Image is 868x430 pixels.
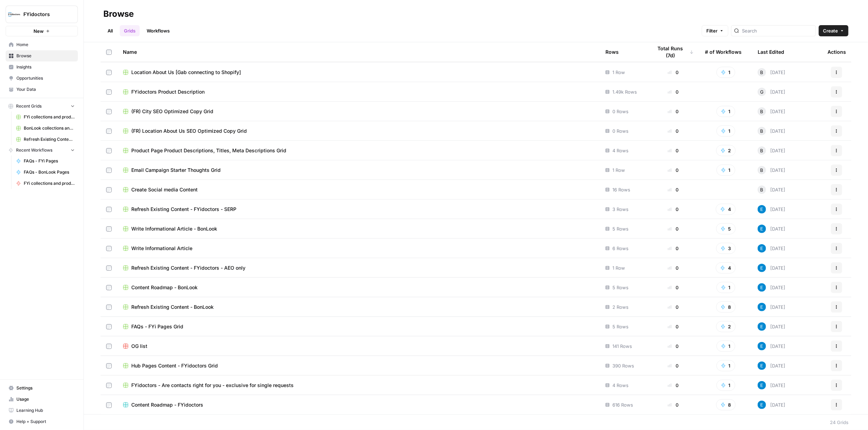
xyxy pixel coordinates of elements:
[103,25,117,36] a: All
[653,264,694,271] div: 0
[653,284,694,291] div: 0
[612,284,628,291] span: 5 Rows
[612,69,625,76] span: 1 Row
[653,401,694,408] div: 0
[653,343,694,350] div: 0
[653,186,694,193] div: 0
[13,178,78,189] a: FYi collections and product pages header n footer texts
[758,185,785,194] div: [DATE]
[131,264,245,271] span: Refresh Existing Content - FYidoctors - AEO only
[716,165,735,176] button: 1
[758,381,766,389] img: lntvtk5df957tx83savlbk37mrre
[823,27,838,34] span: Create
[13,134,78,145] a: Refresh Existing Content - BonLook
[760,147,764,154] span: B
[705,42,742,61] div: # of Workflows
[653,245,694,252] div: 0
[16,86,75,93] span: Your Data
[758,381,785,389] div: [DATE]
[8,8,21,21] img: FYidoctors Logo
[131,284,198,291] span: Content Roadmap - BonLook
[131,69,241,76] span: Location About Us [Gab connecting to Shopify]
[612,167,625,174] span: 1 Row
[716,223,736,234] button: 5
[653,147,694,154] div: 0
[716,67,735,78] button: 1
[612,225,628,232] span: 5 Rows
[16,385,75,391] span: Settings
[758,127,785,135] div: [DATE]
[6,61,78,73] a: Insights
[758,283,766,292] img: lntvtk5df957tx83savlbk37mrre
[13,155,78,167] a: FAQs - FYi Pages
[827,42,846,61] div: Actions
[758,303,785,311] div: [DATE]
[16,53,75,59] span: Browse
[758,166,785,174] div: [DATE]
[11,11,17,17] img: logo_orange.svg
[760,88,764,95] span: G
[16,103,42,109] span: Recent Grids
[612,362,634,369] span: 390 Rows
[24,136,75,143] span: Refresh Existing Content - BonLook
[6,145,78,155] button: Recent Workflows
[605,42,619,61] div: Rows
[16,75,75,81] span: Opportunities
[758,362,785,370] div: [DATE]
[716,360,735,371] button: 1
[758,401,766,409] img: lntvtk5df957tx83savlbk37mrre
[103,8,134,20] div: Browse
[653,88,694,95] div: 0
[131,225,217,232] span: Write Informational Article - BonLook
[131,167,221,174] span: Email Campaign Starter Thoughts Grid
[653,225,694,232] div: 0
[716,243,736,254] button: 3
[758,225,766,233] img: lntvtk5df957tx83savlbk37mrre
[653,108,694,115] div: 0
[716,380,735,391] button: 1
[653,382,694,389] div: 0
[131,206,236,213] span: Refresh Existing Content - FYidoctors - SERP
[131,88,205,95] span: FYidoctors Product Description
[131,304,214,311] span: Refresh Existing Content - BonLook
[716,145,736,156] button: 2
[123,167,594,174] a: Email Campaign Starter Thoughts Grid
[6,26,78,36] button: New
[6,84,78,95] a: Your Data
[13,111,78,123] a: FYi collections and product pages header n footer texts
[123,225,594,232] a: Write Informational Article - BonLook
[612,304,628,311] span: 2 Rows
[612,382,628,389] span: 4 Rows
[131,186,198,193] span: Create Social media Content
[758,205,785,213] div: [DATE]
[28,41,62,46] div: Domain Overview
[612,147,628,154] span: 4 Rows
[653,362,694,369] div: 0
[11,18,17,24] img: website_grey.svg
[612,343,632,350] span: 141 Rows
[6,39,78,50] a: Home
[123,343,594,350] a: OG list
[758,283,785,292] div: [DATE]
[653,206,694,213] div: 0
[760,108,764,115] span: B
[6,382,78,394] a: Settings
[612,88,637,95] span: 1.49k Rows
[123,362,594,369] a: Hub Pages Content - FYidoctors Grid
[716,125,735,137] button: 1
[758,88,785,96] div: [DATE]
[612,127,628,134] span: 0 Rows
[653,127,694,134] div: 0
[706,27,718,34] span: Filter
[612,264,625,271] span: 1 Row
[6,50,78,61] a: Browse
[123,147,594,154] a: Product Page Product Descriptions, Titles, Meta Descriptions Grid
[123,108,594,115] a: (FR) City SEO Optimized Copy Grid
[612,245,628,252] span: 6 Rows
[23,11,66,18] span: FYidoctors
[830,419,848,426] div: 24 Grids
[24,180,75,187] span: FYi collections and product pages header n footer texts
[6,416,78,427] button: Help + Support
[6,405,78,416] a: Learning Hub
[131,362,218,369] span: Hub Pages Content - FYidoctors Grid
